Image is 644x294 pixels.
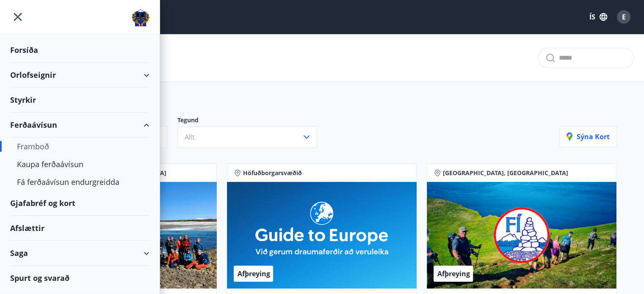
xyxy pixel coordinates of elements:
div: Styrkir [10,88,149,113]
div: Saga [10,241,149,266]
div: Framboð [17,137,143,155]
div: Orlofseignir [10,63,149,88]
span: Allt [185,132,195,142]
div: Afslættir [10,216,149,241]
div: Forsíða [10,38,149,63]
div: Gjafabréf og kort [10,191,149,216]
div: Ferðaávísun [10,113,149,137]
button: menu [10,9,25,25]
div: Kaupa ferðaávísun [17,155,143,173]
div: Fá ferðaávísun endurgreidda [17,173,143,191]
button: Allt [177,126,317,148]
span: Afþreying [437,269,470,278]
p: Sýna kort [567,132,610,141]
span: Höfuðborgarsvæðið [243,169,301,177]
span: [GEOGRAPHIC_DATA], [GEOGRAPHIC_DATA] [442,169,568,177]
p: Tegund [177,116,327,126]
img: union_logo [132,9,149,26]
div: Spurt og svarað [10,266,149,290]
span: E [622,12,626,22]
button: Sýna kort [559,126,617,147]
button: ÍS [585,9,612,25]
button: E [614,7,634,27]
span: Afþreying [237,269,270,278]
